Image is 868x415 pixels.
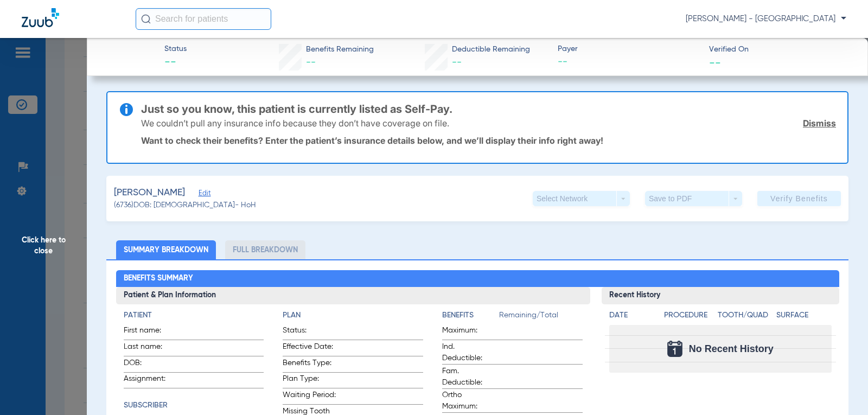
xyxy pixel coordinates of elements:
span: Waiting Period: [283,390,336,404]
span: Ortho Maximum: [442,390,495,412]
span: -- [709,56,721,68]
span: Verified On [709,44,851,55]
span: Benefits Type: [283,357,336,372]
span: Remaining/Total [499,310,583,325]
img: Search Icon [141,14,151,24]
h3: Recent History [602,287,839,304]
app-breakdown-title: Surface [776,310,831,325]
span: -- [306,58,316,67]
span: -- [452,58,462,67]
span: Fam. Deductible: [442,366,495,388]
span: Effective Date: [283,341,336,356]
span: Payer [558,43,699,55]
span: Last name: [124,341,177,356]
span: [PERSON_NAME] - [GEOGRAPHIC_DATA] [686,14,846,24]
span: -- [164,55,187,71]
span: Ind. Deductible: [442,341,495,364]
h4: Plan [283,310,423,321]
li: Summary Breakdown [116,240,216,259]
li: Full Breakdown [225,240,305,259]
h4: Surface [776,310,831,321]
span: First name: [124,325,177,340]
input: Search for patients [136,8,271,30]
h4: Subscriber [124,400,264,411]
span: Plan Type: [283,373,336,388]
span: [PERSON_NAME] [114,186,185,200]
h3: Just so you know, this patient is currently listed as Self-Pay. [141,104,836,114]
app-breakdown-title: Date [609,310,655,325]
h4: Tooth/Quad [718,310,773,321]
h3: Patient & Plan Information [116,287,591,304]
img: info-icon [120,103,133,116]
span: Status [164,43,187,55]
app-breakdown-title: Procedure [664,310,713,325]
span: -- [558,55,699,69]
img: Zuub Logo [22,8,59,27]
span: (6736) DOB: [DEMOGRAPHIC_DATA] - HoH [114,200,256,211]
h4: Procedure [664,310,713,321]
span: Status: [283,325,336,340]
span: No Recent History [689,343,774,354]
img: Calendar [667,341,682,357]
p: Want to check their benefits? Enter the patient’s insurance details below, and we’ll display thei... [141,135,836,146]
span: Maximum: [442,325,495,340]
p: We couldn’t pull any insurance info because they don’t have coverage on file. [141,118,449,129]
h4: Patient [124,310,264,321]
h4: Date [609,310,655,321]
app-breakdown-title: Tooth/Quad [718,310,773,325]
h4: Benefits [442,310,499,321]
span: Deductible Remaining [452,44,530,55]
a: Dismiss [803,118,836,129]
span: Benefits Remaining [306,44,374,55]
span: Assignment: [124,373,177,388]
app-breakdown-title: Benefits [442,310,499,325]
span: DOB: [124,357,177,372]
span: Edit [199,189,208,200]
h2: Benefits Summary [116,270,839,288]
